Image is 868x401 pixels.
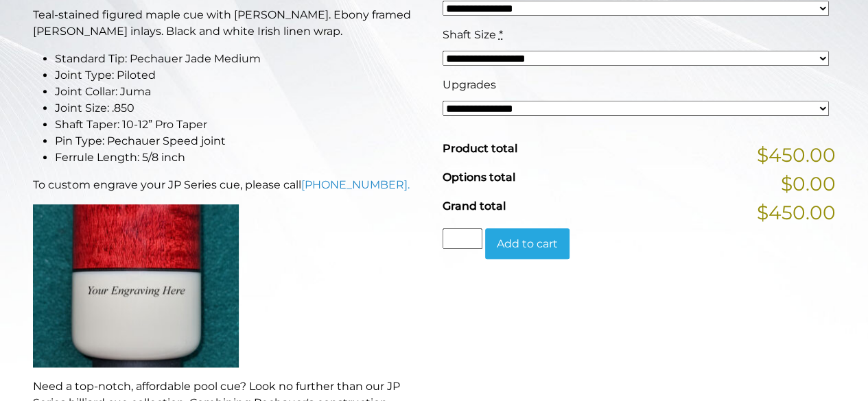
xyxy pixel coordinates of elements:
[757,198,836,227] span: $450.00
[301,178,410,191] a: [PHONE_NUMBER].
[55,133,426,149] li: Pin Type: Pechauer Speed joint
[499,28,503,41] abbr: required
[443,171,515,184] span: Options total
[55,67,426,84] li: Joint Type: Piloted
[443,199,506,212] span: Grand total
[33,204,239,367] img: An image of a cue butt with the words "YOUR ENGRAVING HERE".
[757,141,836,169] span: $450.00
[55,84,426,100] li: Joint Collar: Juma
[55,100,426,117] li: Joint Size: .850
[443,228,482,249] input: Product quantity
[55,149,426,166] li: Ferrule Length: 5/8 inch
[485,228,570,260] button: Add to cart
[781,169,836,198] span: $0.00
[33,7,426,40] p: Teal-stained figured maple cue with [PERSON_NAME]. Ebony framed [PERSON_NAME] inlays. Black and w...
[55,117,426,133] li: Shaft Taper: 10-12” Pro Taper
[33,177,426,193] p: To custom engrave your JP Series cue, please call
[443,28,496,41] span: Shaft Size
[443,142,517,155] span: Product total
[443,78,496,91] span: Upgrades
[55,51,426,67] li: Standard Tip: Pechauer Jade Medium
